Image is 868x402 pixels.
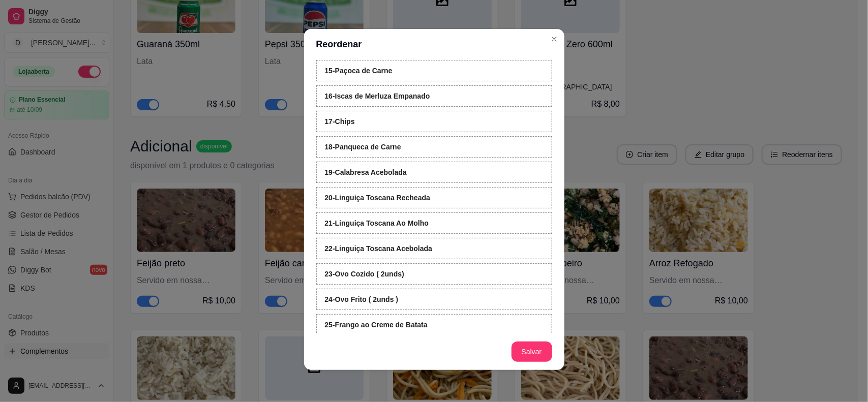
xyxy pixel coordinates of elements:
strong: 25 - Frango ao Creme de Batata [325,321,428,329]
strong: 23 - Ovo Cozido ( 2unds) [325,270,404,278]
button: Salvar [512,342,552,362]
strong: 16 - Iscas de Merluza Empanado [325,92,430,100]
button: Close [546,31,562,47]
strong: 19 - Calabresa Acebolada [325,168,407,176]
strong: 18 - Panqueca de Carne [325,143,401,151]
strong: 20 - Linguiça Toscana Recheada [325,194,431,202]
strong: 24 - Ovo Frito ( 2unds ) [325,295,399,303]
strong: 15 - Paçoca de Carne [325,67,393,75]
header: Reordenar [304,29,564,59]
strong: 21 - Linguiça Toscana Ao Molho [325,219,429,227]
strong: 17 - Chips [325,117,355,126]
strong: 22 - Linguiça Toscana Acebolada [325,244,433,253]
